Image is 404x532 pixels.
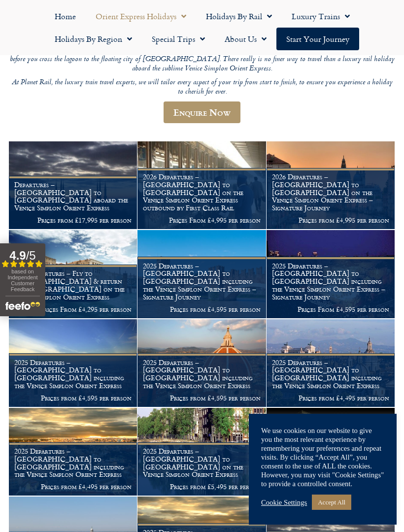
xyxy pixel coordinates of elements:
[14,483,132,491] p: Prices from £4,495 per person
[312,495,351,510] a: Accept All
[272,305,389,313] p: Prices From £4,595 per person
[14,447,132,478] h1: 2025 Departures – [GEOGRAPHIC_DATA] to [GEOGRAPHIC_DATA] including the Venice Simplon Orient Express
[267,319,395,407] a: 2025 Departures – [GEOGRAPHIC_DATA] to [GEOGRAPHIC_DATA] including the Venice Simplon Orient Expr...
[9,141,137,230] a: Departures – [GEOGRAPHIC_DATA] to [GEOGRAPHIC_DATA] aboard the Venice Simplon Orient Express Pric...
[272,394,389,402] p: Prices from £4,495 per person
[86,5,196,28] a: Orient Express Holidays
[9,319,137,407] a: 2025 Departures – [GEOGRAPHIC_DATA] to [GEOGRAPHIC_DATA] including the Venice Simplon Orient Expr...
[9,408,137,496] a: 2025 Departures – [GEOGRAPHIC_DATA] to [GEOGRAPHIC_DATA] including the Venice Simplon Orient Expr...
[9,230,137,318] img: venice aboard the Orient Express
[267,141,395,229] img: Orient Express Special Venice compressed
[5,5,399,50] nav: Menu
[267,230,395,318] a: 2025 Departures – [GEOGRAPHIC_DATA] to [GEOGRAPHIC_DATA] including the Venice Simplon Orient Expr...
[9,78,395,97] p: At Planet Rail, the luxury train travel experts, we will tailor every aspect of your trip from st...
[272,359,389,390] h1: 2025 Departures – [GEOGRAPHIC_DATA] to [GEOGRAPHIC_DATA] including the Venice Simplon Orient Express
[215,28,276,50] a: About Us
[142,28,215,50] a: Special Trips
[14,359,132,390] h1: 2025 Departures – [GEOGRAPHIC_DATA] to [GEOGRAPHIC_DATA] including the Venice Simplon Orient Express
[45,5,86,28] a: Home
[276,28,359,50] a: Start your Journey
[14,216,132,224] p: Prices from £17,995 per person
[143,216,260,224] p: Prices From £4,995 per person
[137,319,266,407] a: 2025 Departures – [GEOGRAPHIC_DATA] to [GEOGRAPHIC_DATA] including the Venice Simplon Orient Expr...
[137,141,266,230] a: 2026 Departures – [GEOGRAPHIC_DATA] to [GEOGRAPHIC_DATA] on the Venice Simplon Orient Express out...
[261,426,384,488] div: We use cookies on our website to give you the most relevant experience by remembering your prefer...
[143,394,260,402] p: Prices from £4,595 per person
[14,181,132,212] h1: Departures – [GEOGRAPHIC_DATA] to [GEOGRAPHIC_DATA] aboard the Venice Simplon Orient Express
[143,483,260,491] p: Prices from £5,495 per person
[267,141,395,230] a: 2026 Departures – [GEOGRAPHIC_DATA] to [GEOGRAPHIC_DATA] on the Venice Simplon Orient Express – S...
[45,28,142,50] a: Holidays by Region
[9,230,137,318] a: 2025 Departures – Fly to [GEOGRAPHIC_DATA] & return to [GEOGRAPHIC_DATA] on the Venice Simplon Or...
[14,394,132,402] p: Prices from £4,595 per person
[143,305,260,313] p: Prices from £4,595 per person
[14,305,132,313] p: Prices From £4,295 per person
[261,498,307,507] a: Cookie Settings
[143,173,260,212] h1: 2026 Departures – [GEOGRAPHIC_DATA] to [GEOGRAPHIC_DATA] on the Venice Simplon Orient Express out...
[143,262,260,301] h1: 2025 Departures – [GEOGRAPHIC_DATA] to [GEOGRAPHIC_DATA] including the Venice Simplon Orient Expr...
[143,447,260,478] h1: 2025 Departures – [GEOGRAPHIC_DATA] to [GEOGRAPHIC_DATA] on the Venice Simplon Orient Express
[137,408,266,496] a: 2025 Departures – [GEOGRAPHIC_DATA] to [GEOGRAPHIC_DATA] on the Venice Simplon Orient Express Pri...
[164,101,240,123] a: Enquire Now
[267,408,395,496] a: 2025 Departures – [GEOGRAPHIC_DATA] to [GEOGRAPHIC_DATA] including the Venice Simplon Orient Expr...
[272,262,389,301] h1: 2025 Departures – [GEOGRAPHIC_DATA] to [GEOGRAPHIC_DATA] including the Venice Simplon Orient Expr...
[137,230,266,318] a: 2025 Departures – [GEOGRAPHIC_DATA] to [GEOGRAPHIC_DATA] including the Venice Simplon Orient Expr...
[196,5,282,28] a: Holidays by Rail
[9,37,395,74] p: As day breaks you awake to ever-changing views as you travel through [GEOGRAPHIC_DATA] towards [G...
[282,5,360,28] a: Luxury Trains
[143,359,260,390] h1: 2025 Departures – [GEOGRAPHIC_DATA] to [GEOGRAPHIC_DATA] including the Venice Simplon Orient Express
[272,173,389,212] h1: 2026 Departures – [GEOGRAPHIC_DATA] to [GEOGRAPHIC_DATA] on the Venice Simplon Orient Express – S...
[272,216,389,224] p: Prices from £4,995 per person
[14,269,132,300] h1: 2025 Departures – Fly to [GEOGRAPHIC_DATA] & return to [GEOGRAPHIC_DATA] on the Venice Simplon Or...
